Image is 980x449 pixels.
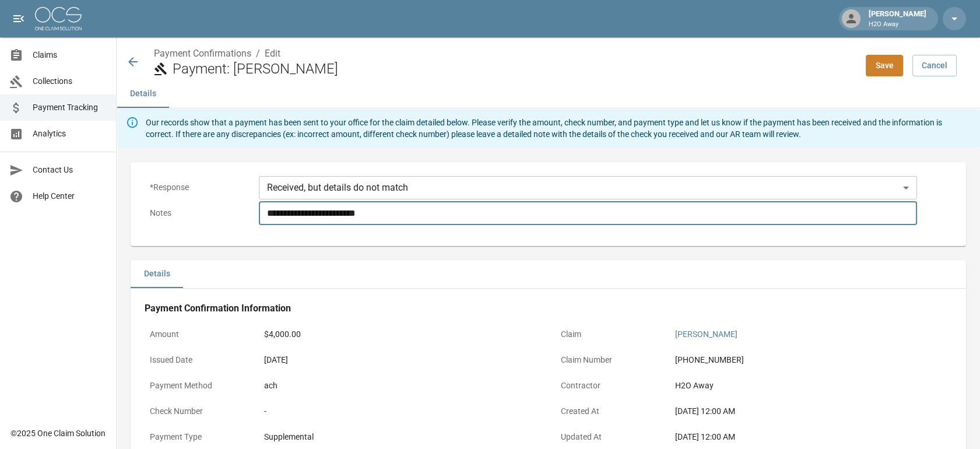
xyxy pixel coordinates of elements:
[256,47,260,61] li: /
[154,48,251,59] a: Payment Confirmations
[33,190,107,202] span: Help Center
[264,431,536,443] div: Supplemental
[33,75,107,87] span: Collections
[912,55,957,76] a: Cancel
[556,323,661,346] p: Claim
[145,303,952,314] h4: Payment Confirmation Information
[675,380,947,392] div: H2O Away
[33,128,107,140] span: Analytics
[154,47,856,61] nav: breadcrumb
[145,349,250,371] p: Issued Date
[556,374,661,397] p: Contractor
[33,164,107,176] span: Contact Us
[146,112,971,145] div: Our records show that a payment has been sent to your office for the claim detailed below. Please...
[264,354,536,366] div: [DATE]
[145,202,250,224] p: Notes
[259,176,917,199] div: Received, but details do not match
[10,427,106,439] div: © 2025 One Claim Solution
[869,20,926,30] p: H2O Away
[556,400,661,423] p: Created At
[145,374,250,397] p: Payment Method
[675,329,737,339] a: [PERSON_NAME]
[264,328,536,341] div: $4,000.00
[145,323,250,346] p: Amount
[117,80,980,108] div: anchor tabs
[675,405,947,418] div: [DATE] 12:00 AM
[264,380,536,392] div: ach
[145,426,250,448] p: Payment Type
[35,7,82,30] img: ocs-logo-white-transparent.png
[131,260,183,288] button: Details
[675,354,947,366] div: [PHONE_NUMBER]
[173,61,856,78] h2: Payment: [PERSON_NAME]
[265,48,280,59] a: Edit
[7,7,30,30] button: open drawer
[117,80,169,108] button: Details
[556,349,661,371] p: Claim Number
[264,405,536,418] div: -
[866,55,903,76] button: Save
[33,101,107,114] span: Payment Tracking
[556,426,661,448] p: Updated At
[864,8,931,29] div: [PERSON_NAME]
[33,49,107,61] span: Claims
[145,176,250,199] p: * Response
[145,400,250,423] p: Check Number
[675,431,947,443] div: [DATE] 12:00 AM
[131,260,966,288] div: details tabs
